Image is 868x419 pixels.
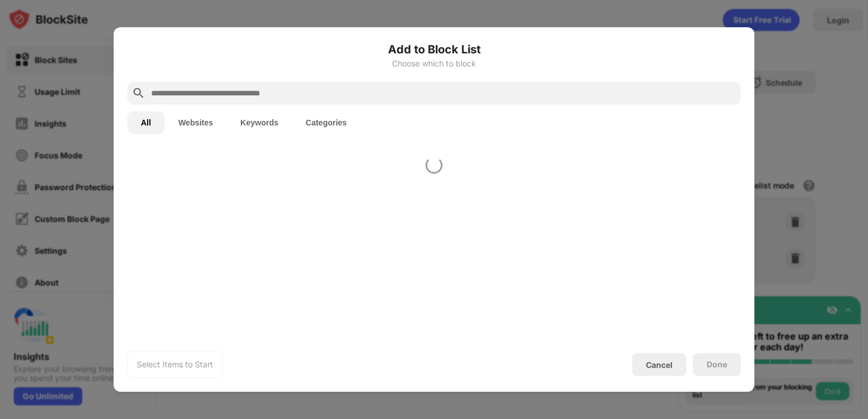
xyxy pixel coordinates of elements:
button: Keywords [227,111,292,134]
h6: Add to Block List [127,41,741,58]
img: search.svg [132,86,145,100]
div: Choose which to block [127,59,741,68]
div: Done [707,360,727,369]
button: Categories [292,111,360,134]
button: All [127,111,165,134]
div: Cancel [646,360,673,370]
div: Select Items to Start [137,359,213,370]
button: Websites [165,111,227,134]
